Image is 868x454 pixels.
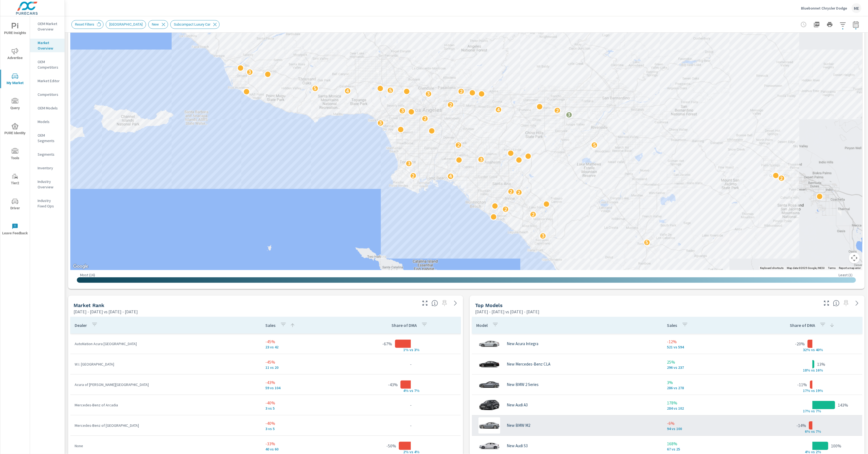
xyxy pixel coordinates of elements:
[507,403,528,407] p: New Audi A3
[38,59,60,70] p: OEM Competitors
[2,123,28,136] span: PURE Identity
[667,338,758,345] p: -12%
[75,341,257,346] p: AutoNation Acura [GEOGRAPHIC_DATA]
[852,3,861,13] div: ME
[75,443,257,449] p: None
[80,272,95,277] p: Most ( 16 )
[824,19,835,30] button: Print Report
[507,443,528,448] p: New Audi S3
[389,87,392,94] p: 5
[480,156,483,163] p: 3
[507,423,530,428] p: New BMW M2
[266,440,357,447] p: -33%
[813,348,826,352] p: s 40%
[507,341,538,346] p: New Acura Integra
[667,447,758,451] p: 67 vs 25
[507,382,539,387] p: New BMW 2 Series
[2,173,28,186] span: Tier2
[517,189,520,196] p: 2
[799,429,813,434] p: 6% v
[2,198,28,211] span: Driver
[811,19,822,30] button: "Export Report to PDF"
[38,78,60,84] p: Market Editor
[507,362,550,367] p: New Mercedes-Benz CLA
[397,348,411,352] p: 1% v
[410,422,412,429] p: -
[75,382,257,387] p: Acura of [PERSON_NAME][GEOGRAPHIC_DATA]
[667,379,758,386] p: 3%
[72,263,90,270] a: Open this area in Google Maps (opens a new window)
[460,88,463,95] p: 2
[30,177,65,191] div: Industry Overview
[799,409,813,414] p: 17% v
[667,406,758,410] p: 284 vs 102
[397,388,411,393] p: 4% v
[839,266,861,269] a: Report a map error
[379,119,382,126] p: 3
[822,299,831,308] button: Make Fullscreen
[411,388,424,393] p: s 7%
[667,323,677,328] p: Sales
[401,107,404,114] p: 3
[828,266,836,269] a: Terms (opens in new tab)
[667,440,758,447] p: 168%
[38,105,60,111] p: OEM Models
[266,420,357,427] p: -40%
[266,365,357,370] p: 11 vs 20
[667,400,758,406] p: 178%
[813,409,826,414] p: s 7%
[38,21,60,32] p: OEM Market Overview
[411,348,424,352] p: s 3%
[30,197,65,210] div: Industry Fixed Ops
[440,299,449,308] span: Select a preset date range to save this widget
[30,118,65,126] div: Models
[795,340,805,347] p: -20%
[813,429,826,434] p: s 7%
[38,165,60,171] p: Inventory
[148,22,162,26] span: New
[72,22,98,26] span: Reset Filters
[478,417,500,434] img: glamour
[427,90,430,97] p: 3
[72,263,90,270] img: Google
[853,299,861,308] a: See more details in report
[2,98,28,111] span: Query
[75,423,257,428] p: Mercedes-Benz of [GEOGRAPHIC_DATA]
[30,164,65,172] div: Inventory
[593,142,596,148] p: 5
[410,402,412,408] p: -
[667,386,758,390] p: 286 vs 278
[787,266,825,269] span: Map data ©2025 Google, INEGI
[813,368,826,373] p: s 16%
[645,239,648,246] p: 5
[391,323,417,328] p: Share of DMA
[432,300,438,306] span: Market Rank shows you how dealerships rank, in terms of sales, against other dealerships nationwi...
[30,90,65,99] div: Competitors
[780,175,783,182] p: 2
[799,348,813,352] p: 32% v
[266,447,357,451] p: 40 vs 60
[504,206,507,213] p: 2
[266,406,357,410] p: 3 vs 5
[449,102,452,108] p: 2
[266,338,357,345] p: -45%
[2,148,28,161] span: Tools
[266,359,357,365] p: -45%
[842,299,851,308] span: Select a preset date range to save this widget
[386,443,396,449] p: -50%
[667,345,758,349] p: 521 vs 594
[388,381,398,388] p: -43%
[38,119,60,124] p: Models
[796,422,806,429] p: -14%
[449,173,452,179] p: 4
[106,22,146,26] span: [GEOGRAPHIC_DATA]
[38,179,60,190] p: Industry Overview
[849,253,860,263] button: Map camera controls
[74,302,104,308] h5: Market Rank
[248,69,251,75] p: 3
[38,152,60,157] p: Segments
[412,173,415,179] p: 2
[478,438,500,454] img: glamour
[75,402,257,408] p: Mercedes-Benz of Arcadia
[30,150,65,158] div: Segments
